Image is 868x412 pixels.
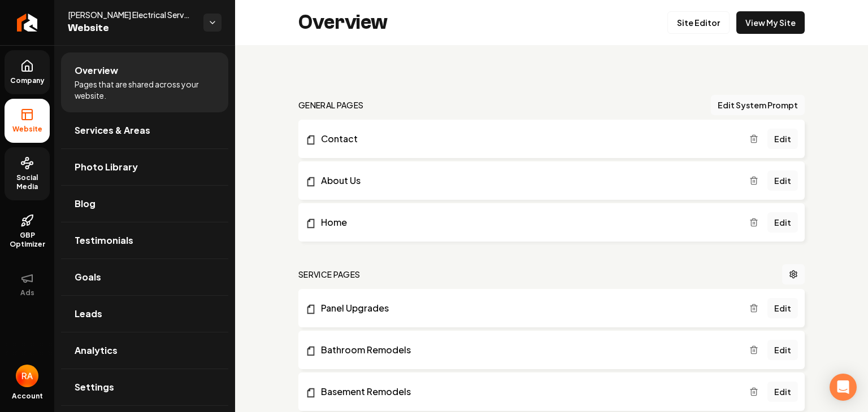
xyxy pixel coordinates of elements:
[61,259,228,295] a: Goals
[16,365,38,387] img: Ruben Aragon
[68,20,194,36] span: Website
[736,11,805,34] a: View My Site
[305,301,749,315] a: Panel Upgrades
[75,234,133,247] span: Testimonials
[17,14,38,32] img: Rebolt Logo
[667,11,730,34] a: Site Editor
[5,147,50,200] a: Social Media
[5,262,50,306] button: Ads
[767,212,798,233] a: Edit
[75,197,96,211] span: Blog
[61,112,228,148] a: Services & Areas
[75,160,138,174] span: Photo Library
[12,392,43,401] span: Account
[61,296,228,332] a: Leads
[75,124,150,137] span: Services & Areas
[75,380,114,394] span: Settings
[767,298,798,318] a: Edit
[305,132,749,146] a: Contact
[5,173,50,191] span: Social Media
[61,332,228,369] a: Analytics
[16,365,38,387] button: Open user button
[830,374,857,401] div: Open Intercom Messenger
[305,385,749,398] a: Basement Remodels
[75,270,101,284] span: Goals
[75,64,118,77] span: Overview
[61,149,228,185] a: Photo Library
[767,170,798,191] a: Edit
[298,99,364,111] h2: general pages
[75,78,215,101] span: Pages that are shared across your website.
[5,50,50,94] a: Company
[767,129,798,149] a: Edit
[75,307,102,321] span: Leads
[75,344,118,357] span: Analytics
[767,382,798,402] a: Edit
[767,340,798,360] a: Edit
[5,231,50,249] span: GBP Optimizer
[61,369,228,405] a: Settings
[8,125,47,134] span: Website
[61,186,228,222] a: Blog
[68,9,194,20] span: [PERSON_NAME] Electrical Services
[305,216,749,229] a: Home
[305,174,749,187] a: About Us
[16,288,39,297] span: Ads
[6,76,49,85] span: Company
[298,11,388,34] h2: Overview
[61,222,228,258] a: Testimonials
[305,343,749,357] a: Bathroom Remodels
[5,205,50,258] a: GBP Optimizer
[711,95,805,115] button: Edit System Prompt
[298,269,361,280] h2: Service Pages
